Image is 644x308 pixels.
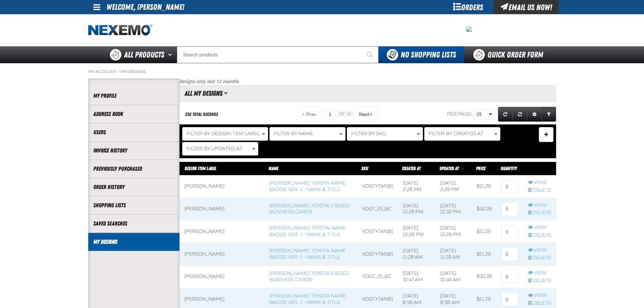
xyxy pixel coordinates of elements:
[269,166,278,171] a: Name
[501,247,518,261] input: 0
[472,243,497,266] td: $11.29
[435,220,472,243] td: [DATE] 12:29 PM
[357,220,398,243] td: VDGTYTANB1
[359,112,369,117] span: Next Page
[439,166,459,171] span: Updated At
[401,50,456,60] span: No Shopping Lists
[180,220,265,243] td: [PERSON_NAME]
[501,270,518,284] input: 0
[429,131,483,137] span: Filter By Created At
[223,88,228,99] button: Manage grid views. Current view is All My Designs
[435,198,472,220] td: [DATE] 12:32 PM
[398,220,435,243] td: [DATE] 12:28 PM
[93,202,174,209] a: Shopping Lists
[472,265,497,288] td: $32.26
[117,69,119,74] span: /
[180,78,556,85] p: Designs only last 12 months
[180,243,265,266] td: [PERSON_NAME]
[501,166,517,171] span: Quantity
[269,225,345,237] a: [PERSON_NAME] Toyota Name Badge Ver. 1 - Name & Title
[269,203,349,215] a: [PERSON_NAME] Toyota 1-sided Business Cards
[472,198,497,220] td: $32.26
[93,92,174,100] a: My Profile
[357,198,398,220] td: VDGT_1S_BC
[347,127,423,141] button: Filter By SKU
[501,202,518,216] input: 0
[93,183,174,191] a: Order History
[528,255,551,261] a: Delete row action
[185,111,218,118] div: 230 total records
[379,46,464,63] button: You do not have available Shopping Lists. Open to Create a New List
[180,175,265,198] td: [PERSON_NAME]
[528,292,551,299] a: View row action
[527,107,542,122] a: Expand or Collapse Grid Settings
[528,187,551,194] a: Delete row action
[472,175,497,198] td: $11.29
[477,111,487,118] span: 25
[339,111,351,117] span: of 10
[93,220,174,228] a: Saved Searches
[269,127,345,141] button: Filter By Name
[528,202,551,209] a: View row action
[464,46,556,63] a: Quick Order Form
[435,265,472,288] td: [DATE] 10:49 AM
[180,265,265,288] td: [PERSON_NAME]
[357,243,398,266] td: VDGTYTANB1
[180,198,265,220] td: [PERSON_NAME]
[357,175,398,198] td: VDGTYTANB1
[88,69,116,74] a: My Account
[498,107,513,122] a: Refresh grid action
[424,127,500,141] button: Filter By Created At
[182,127,268,141] button: Filter By Design Item Label
[501,293,518,306] input: 0
[177,46,379,63] input: Search
[523,162,556,175] th: Row actions
[528,224,551,231] a: View row action
[324,109,336,120] input: Current page number
[361,166,368,171] a: SKU
[187,131,260,137] span: Filter By Design Item Label
[120,69,146,74] a: My Designs
[182,142,258,156] button: Filter By Updated At
[351,131,386,137] span: Filter By SKU
[398,175,435,198] td: [DATE] 2:28 PM
[166,46,177,63] button: Open All Products pages
[88,24,152,36] a: Home
[187,146,242,151] span: Filter By Updated At
[398,265,435,288] td: [DATE] 10:47 AM
[93,147,174,155] a: Invoice History
[501,180,518,193] input: 0
[528,210,551,216] a: Delete row action
[124,49,164,61] span: All Products
[439,166,460,171] a: Updated At
[88,24,152,36] img: Nexemo logo
[269,270,349,283] a: [PERSON_NAME] Toyota 1-sided Business Cards
[180,90,222,97] h2: All My Designs
[93,165,174,173] a: Previously Purchased
[269,180,345,192] a: [PERSON_NAME] Toyota Name Badge Ver. 1 - Name & Title
[472,220,497,243] td: $11.29
[93,238,174,246] a: My Designs
[539,127,553,142] button: Expand or Collapse Filter Management drop-down
[544,135,548,136] span: Manage Filters
[185,166,216,171] a: Design Item Label
[362,46,379,63] button: Start Searching
[528,247,551,254] a: View row action
[398,198,435,220] td: [DATE] 12:29 PM
[528,300,551,307] a: Delete row action
[435,175,472,198] td: [DATE] 2:29 PM
[274,131,313,137] span: Filter By Name
[402,166,421,171] span: Created At
[88,69,556,74] nav: Breadcrumbs
[528,180,551,186] a: View row action
[528,278,551,284] a: Delete row action
[269,293,345,305] a: [PERSON_NAME] Toyota Name Badge Ver. 1 - Name & Title
[447,111,473,117] span: Per page:
[354,107,378,122] button: Next Page
[357,265,398,288] td: VDGT_1S_BC
[476,166,485,171] span: Price
[93,110,174,118] a: Address Book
